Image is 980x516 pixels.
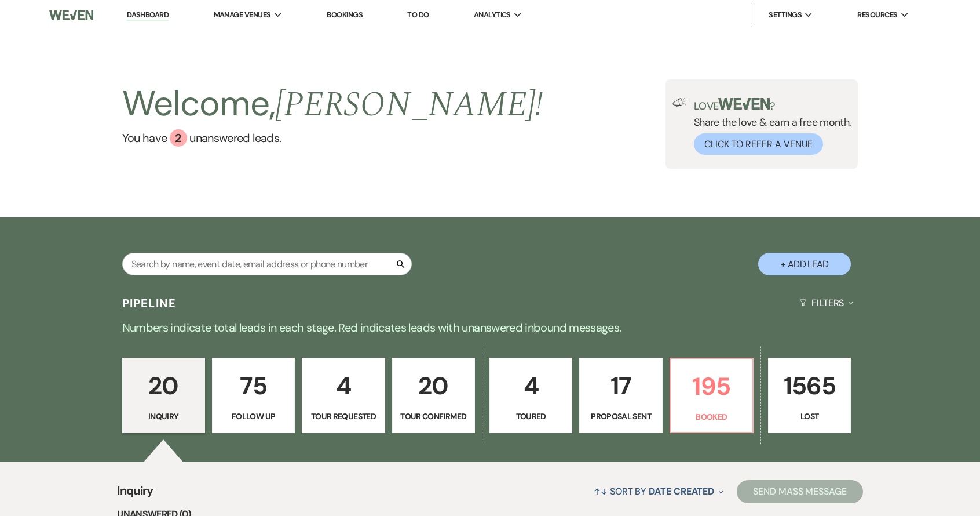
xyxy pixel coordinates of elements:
p: Tour Confirmed [400,410,467,423]
p: 17 [587,366,654,405]
a: 4Tour Requested [302,358,385,433]
p: Toured [497,410,565,423]
a: 20Inquiry [122,358,205,433]
input: Search by name, event date, email address or phone number [122,253,412,275]
p: Proposal Sent [587,410,654,423]
p: Follow Up [220,410,287,423]
img: weven-logo-green.svg [718,98,770,110]
span: Analytics [474,9,511,21]
a: Dashboard [127,10,169,21]
img: Weven Logo [49,3,93,27]
p: 4 [497,366,565,405]
a: Bookings [327,10,363,20]
p: Lost [776,410,843,423]
button: Click to Refer a Venue [694,133,823,155]
span: ↑↓ [594,485,608,497]
button: Filters [795,288,858,318]
button: + Add Lead [758,253,851,275]
p: Booked [678,410,745,423]
p: 195 [678,367,745,406]
a: 1565Lost [768,358,851,433]
a: To Do [407,10,429,20]
p: 1565 [776,366,843,405]
span: Resources [857,9,897,21]
span: Settings [769,9,802,21]
span: Inquiry [117,482,153,507]
img: loud-speaker-illustration.svg [672,98,687,107]
div: 2 [170,129,187,147]
p: Numbers indicate total leads in each stage. Red indicates leads with unanswered inbound messages. [73,318,907,337]
p: 20 [130,366,198,405]
a: 195Booked [670,358,754,433]
a: 75Follow Up [212,358,295,433]
button: Send Mass Message [737,480,863,503]
h3: Pipeline [122,295,177,311]
a: 4Toured [489,358,572,433]
p: 20 [400,366,467,405]
span: [PERSON_NAME] ! [275,78,543,132]
a: 17Proposal Sent [579,358,662,433]
p: Tour Requested [309,410,377,423]
p: Love ? [694,98,851,111]
p: Inquiry [130,410,198,423]
span: Manage Venues [214,9,271,21]
div: Share the love & earn a free month. [687,98,851,155]
button: Sort By Date Created [589,476,728,507]
h2: Welcome, [122,79,543,129]
p: 4 [309,366,377,405]
a: You have 2 unanswered leads. [122,129,543,147]
a: 20Tour Confirmed [392,358,475,433]
p: 75 [220,366,287,405]
span: Date Created [649,485,714,497]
